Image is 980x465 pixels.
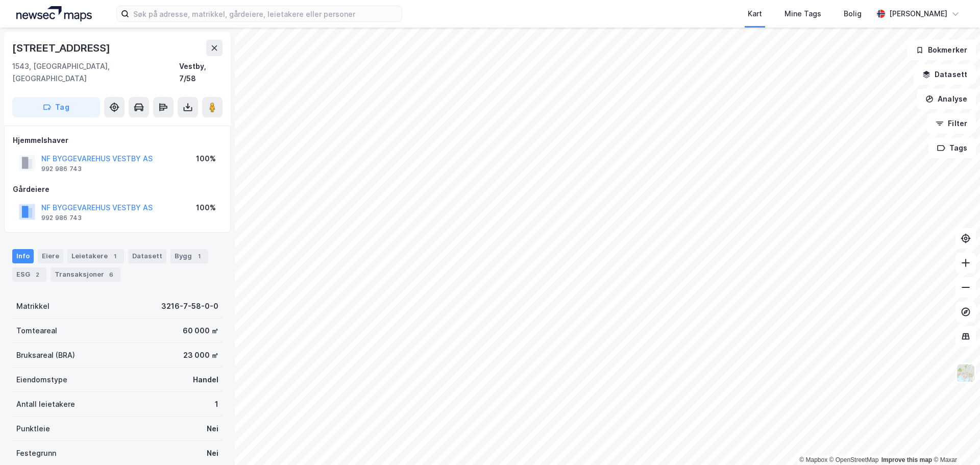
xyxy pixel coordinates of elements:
[16,398,75,410] div: Antall leietakere
[889,8,947,20] div: [PERSON_NAME]
[193,374,218,386] div: Handel
[748,8,762,20] div: Kart
[207,423,218,435] div: Nei
[914,64,976,85] button: Datasett
[917,89,976,109] button: Analyse
[51,267,120,282] div: Transaksjoner
[41,214,82,222] div: 992 986 743
[129,6,402,21] input: Søk på adresse, matrikkel, gårdeiere, leietakere eller personer
[128,249,166,263] div: Datasett
[907,40,976,60] button: Bokmerker
[161,300,218,312] div: 3216-7-58-0-0
[799,456,827,463] a: Mapbox
[12,60,179,85] div: 1543, [GEOGRAPHIC_DATA], [GEOGRAPHIC_DATA]
[16,423,50,435] div: Punktleie
[929,416,980,465] div: Kontrollprogram for chat
[16,447,56,459] div: Festegrunn
[929,416,980,465] iframe: Chat Widget
[183,325,218,337] div: 60 000 ㎡
[16,300,50,312] div: Matrikkel
[170,249,208,263] div: Bygg
[13,183,222,195] div: Gårdeiere
[12,267,46,282] div: ESG
[67,249,124,263] div: Leietakere
[215,398,218,410] div: 1
[785,8,821,20] div: Mine Tags
[16,6,92,21] img: logo.a4113a55bc3d86da70a041830d287a7e.svg
[16,325,57,337] div: Tomteareal
[38,249,63,263] div: Eiere
[956,363,975,383] img: Z
[928,138,976,158] button: Tags
[16,349,75,361] div: Bruksareal (BRA)
[12,40,112,56] div: [STREET_ADDRESS]
[844,8,862,20] div: Bolig
[16,374,67,386] div: Eiendomstype
[13,134,222,146] div: Hjemmelshaver
[927,113,976,134] button: Filter
[183,349,218,361] div: 23 000 ㎡
[207,447,218,459] div: Nei
[829,456,879,463] a: OpenStreetMap
[110,251,120,261] div: 1
[32,270,42,280] div: 2
[106,270,116,280] div: 6
[179,60,223,85] div: Vestby, 7/58
[194,251,204,261] div: 1
[196,153,216,165] div: 100%
[41,165,82,173] div: 992 986 743
[196,202,216,214] div: 100%
[12,97,100,117] button: Tag
[12,249,34,263] div: Info
[881,456,932,463] a: Improve this map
